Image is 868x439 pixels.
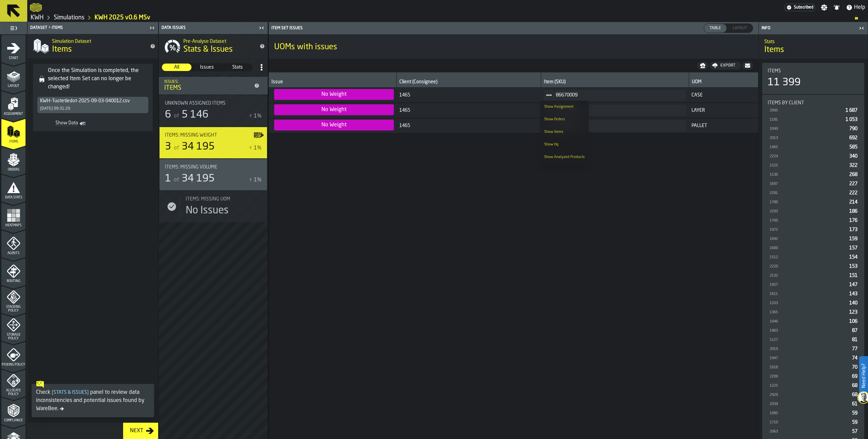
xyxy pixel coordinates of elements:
[768,280,859,289] div: StatList-item-1957
[540,113,589,126] li: dropdown-item
[160,127,267,158] div: stat-Items: Missing Weight
[174,145,179,151] span: of
[849,181,857,186] span: 227
[769,429,849,434] div: 2063
[249,112,262,120] div: < 1%
[768,68,859,74] div: Title
[768,68,781,74] span: Items
[1,146,26,174] li: menu Orders
[768,115,859,124] div: StatList-item-1181
[849,236,857,241] span: 159
[540,101,589,113] li: dropdown-item
[768,252,859,262] div: StatList-item-1512
[540,101,589,176] ul: dropdown-menu
[174,177,179,183] span: of
[269,22,758,34] header: Item Set issues
[540,138,589,151] li: dropdown-item
[785,4,815,11] a: link-to-/wh/i/4fb45246-3b77-4bb5-b880-c337c3c5facb/settings/billing
[544,142,585,147] div: Show Hq
[768,100,859,106] div: Title
[183,44,233,55] span: Stats & Issues
[759,34,868,59] div: title-Items
[852,383,857,388] span: 68
[849,218,857,223] span: 176
[718,63,738,68] div: Export
[1,363,26,367] span: Picking Policy
[769,411,849,416] div: 1085
[852,356,857,361] span: 74
[1,112,26,116] span: Assignment
[769,393,849,397] div: 2929
[768,363,859,372] div: StatList-item-1018
[544,79,686,86] div: Item (SKU)
[730,25,750,31] span: Layout
[849,310,857,315] span: 123
[768,418,859,427] div: StatList-item-1710
[769,127,847,131] div: 1049
[544,155,585,159] div: Show Analyzed Products
[165,133,217,138] span: Items: Missing Weight
[1,369,26,397] li: menu Allocate Policy
[849,301,857,305] span: 140
[860,357,867,395] label: Need Help?
[769,264,847,269] div: 2220
[399,79,538,86] div: Client (Consignee)
[159,22,268,34] header: Data Issues
[1,84,26,88] span: Layout
[769,209,847,214] div: 2293
[186,196,262,202] div: Title
[1,224,26,227] span: Heatmaps
[162,63,192,71] label: button-switch-multi-All
[768,326,859,335] div: StatList-item-1963
[769,347,849,351] div: 2019
[1,258,26,285] li: menu Routing
[849,255,857,260] span: 154
[852,337,857,342] span: 81
[769,145,847,150] div: 1465
[193,64,221,71] span: Issues
[691,92,755,98] span: CASE
[165,164,217,170] span: Items: Missing Volume
[769,292,847,296] div: 1611
[742,62,753,70] button: button-
[37,96,149,113] div: DropdownMenuValue-753d7c5f-c830-420d-9ae5-7d5407e8de7a[DATE] 09:31:29
[704,24,727,33] div: thumb
[768,262,859,271] div: StatList-item-2220
[165,133,253,138] div: Title
[37,119,90,128] a: toggle-dataset-table-Show Data
[768,408,859,418] div: StatList-item-1085
[30,1,42,14] a: logo-header
[28,22,158,34] header: Dataset > Items
[846,108,857,113] span: 1 687
[269,34,758,59] div: title-UOMs with issues
[849,319,857,324] span: 106
[540,163,589,176] li: dropdown-item
[1,56,26,60] span: Start
[1,305,26,313] span: Stacking Policy
[164,84,251,92] div: Items
[768,372,859,381] div: StatList-item-2209
[28,34,158,58] div: title-Items
[818,4,830,11] label: button-toggle-Settings
[174,113,179,119] span: of
[768,179,859,188] div: StatList-item-1697
[769,384,849,388] div: 1225
[769,163,847,168] div: 1525
[768,243,859,252] div: StatList-item-1600
[768,100,804,106] span: Items by client
[87,390,89,395] span: ]
[1,168,26,172] span: Orders
[769,200,847,205] div: 1780
[1,341,26,369] li: menu Picking Policy
[36,388,150,413] div: Check panel to review data inconsistencies and potential issues found by WareBee.
[162,64,191,71] span: All
[1,419,26,422] span: Compliance
[768,234,859,243] div: StatList-item-1042
[769,228,847,232] div: 1972
[852,392,857,397] span: 68
[182,142,215,152] span: 34 195
[857,24,866,32] label: button-toggle-Close me
[160,191,267,222] div: stat-Items: Missing UOM
[849,172,857,177] span: 268
[760,26,857,31] div: Info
